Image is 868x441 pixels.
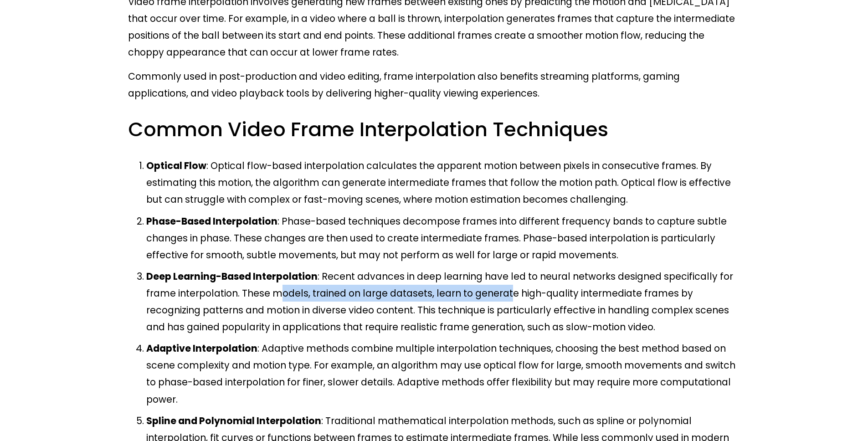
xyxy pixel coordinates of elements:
strong: Deep Learning-Based Interpolation [146,270,318,283]
p: : Phase-based techniques decompose frames into different frequency bands to capture subtle change... [146,213,740,263]
p: : Adaptive methods combine multiple interpolation techniques, choosing the best method based on s... [146,340,740,407]
p: Commonly used in post-production and video editing, frame interpolation also benefits streaming p... [128,68,740,102]
h3: Common Video Frame Interpolation Techniques [128,116,740,143]
strong: Spline and Polynomial Interpolation [146,414,321,427]
strong: Optical Flow [146,159,206,172]
strong: Phase-Based Interpolation [146,215,277,228]
p: : Optical flow-based interpolation calculates the apparent motion between pixels in consecutive f... [146,157,740,208]
strong: Adaptive Interpolation [146,342,257,355]
p: : Recent advances in deep learning have led to neural networks designed specifically for frame in... [146,268,740,335]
